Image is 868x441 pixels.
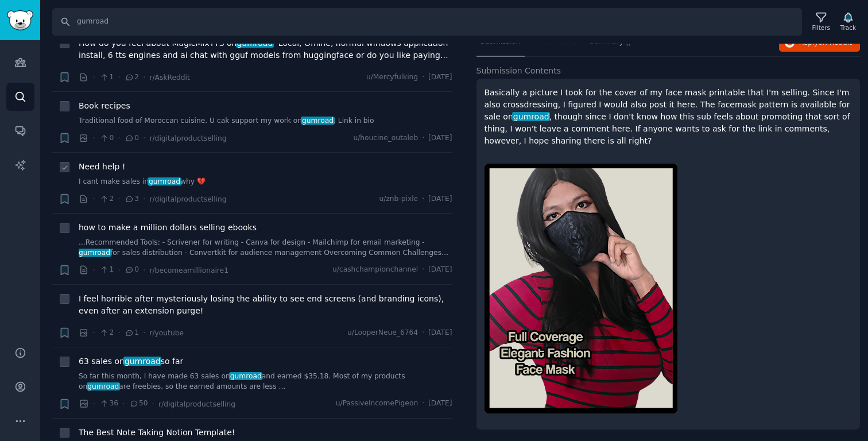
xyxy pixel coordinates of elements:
span: 50 [129,399,148,409]
span: · [422,399,424,409]
span: u/Mercyfulking [366,72,418,83]
span: [DATE] [428,399,452,409]
span: · [93,398,95,410]
span: [DATE] [428,133,452,144]
a: I feel horrible after mysteriously losing the ability to see end screens (and branding icons), ev... [79,293,452,317]
span: · [143,327,145,339]
span: 2 [99,194,114,204]
span: gumroad [301,117,335,125]
span: u/PassiveIncomePigeon [336,399,418,409]
span: gumroad [77,249,111,257]
a: I cant make sales ingumroadwhy 💔 [79,177,452,187]
a: Need help ! [79,161,125,173]
span: · [93,264,95,276]
span: · [422,72,424,83]
span: · [422,133,424,144]
span: 3 [125,194,139,204]
a: how to make a million dollars selling ebooks [79,222,257,234]
span: · [93,132,95,144]
input: Search Keyword [52,8,802,36]
span: 0 [125,133,139,144]
span: gumroad [236,38,274,48]
a: So far this month, I have made 63 sales ongumroadand earned $35.18. Most of my products ongumroad... [79,372,452,392]
span: [DATE] [428,265,452,275]
span: 36 [99,399,118,409]
span: · [422,265,424,275]
span: · [118,132,120,144]
span: · [118,327,120,339]
div: Filters [812,24,830,32]
span: · [122,398,125,410]
span: u/znb-pixle [379,194,418,204]
span: · [152,398,154,410]
span: u/LooperNeue_6764 [347,328,418,338]
span: 1 [99,72,114,83]
span: · [143,264,145,276]
div: Track [840,24,856,32]
button: Track [836,10,860,34]
img: GummySearch logo [7,10,33,30]
a: The Best Note Taking Notion Template! [79,427,235,439]
span: · [93,327,95,339]
span: · [93,193,95,205]
a: ...Recommended Tools: - Scrivener for writing - Canva for design - Mailchimp for email marketing ... [79,238,452,258]
span: 0 [99,133,114,144]
span: u/houcine_outaleb [353,133,418,144]
span: 2 [125,72,139,83]
span: · [143,132,145,144]
span: [DATE] [428,72,452,83]
span: 1 [99,265,114,275]
span: · [118,193,120,205]
span: · [143,71,145,83]
p: Basically a picture I took for the cover of my face mask printable that I'm selling. Since I'm al... [485,87,852,147]
span: · [118,264,120,276]
span: r/youtube [149,329,184,337]
span: on Reddit [819,38,852,47]
span: · [143,193,145,205]
span: gumroad [87,382,121,390]
span: How do you feel about MagicMixTTS on - Local, Offline, normal windows application install, 6 tts ... [79,37,452,61]
span: [DATE] [428,328,452,338]
span: gumroad [123,357,161,366]
span: r/AskReddit [149,73,189,82]
span: 1 [125,328,139,338]
span: r/digitalproductselling [158,400,235,408]
span: gumroad [229,372,263,380]
span: r/digitalproductselling [149,134,226,142]
span: 0 [125,265,139,275]
span: gumroad [512,112,550,121]
a: 63 sales ongumroadso far [79,355,183,367]
span: r/becomeamillionaire1 [149,266,228,274]
span: u/cashchampionchannel [332,265,418,275]
span: gumroad [148,177,181,185]
img: Well, let's start with something simple. [485,164,677,413]
a: How do you feel about MagicMixTTS ongumroad- Local, Offline, normal windows application install, ... [79,37,452,61]
span: r/digitalproductselling [149,195,226,203]
span: [DATE] [428,194,452,204]
span: · [93,71,95,83]
a: Book recipes [79,100,130,112]
span: · [422,194,424,204]
a: Traditional food of Moroccan cuisine. U cak support my work ongumroad. Link in bio [79,116,452,126]
span: 2 [99,328,114,338]
span: · [422,328,424,338]
span: · [118,71,120,83]
span: Submission Contents [476,65,561,77]
span: 63 sales on so far [79,355,183,367]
